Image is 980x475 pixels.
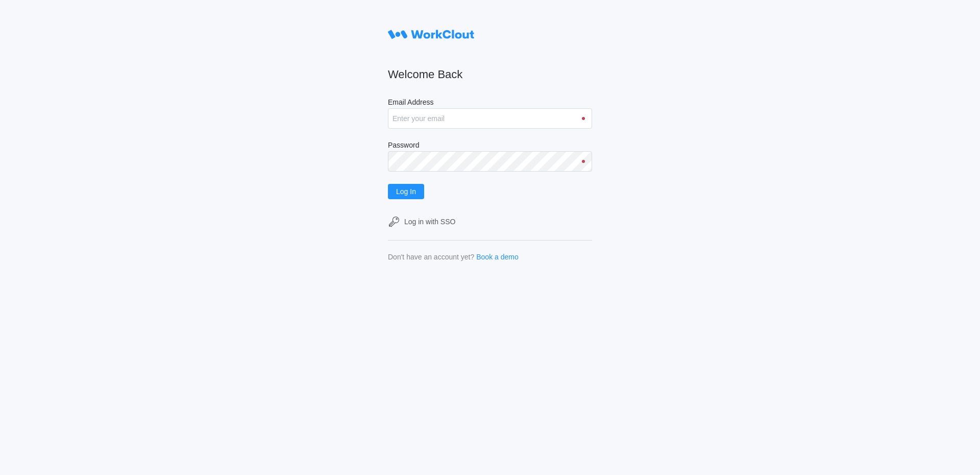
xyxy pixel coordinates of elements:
[388,98,592,108] label: Email Address
[388,67,592,82] h2: Welcome Back
[396,188,416,195] span: Log In
[388,216,592,228] a: Log in with SSO
[388,108,592,129] input: Enter your email
[388,253,474,261] div: Don't have an account yet?
[388,184,424,199] button: Log In
[388,141,592,151] label: Password
[476,253,519,261] a: Book a demo
[404,218,455,226] div: Log in with SSO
